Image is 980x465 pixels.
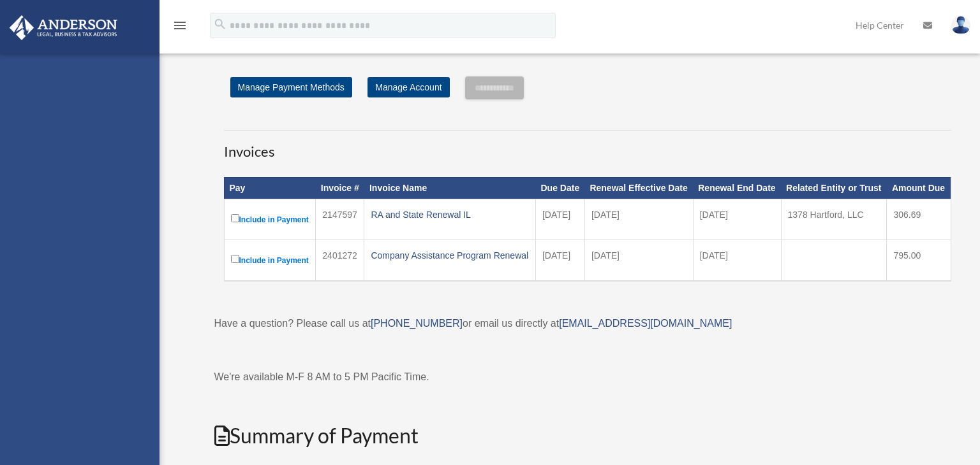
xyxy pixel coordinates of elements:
[951,16,970,34] img: User Pic
[887,177,951,199] th: Amount Due
[887,240,951,281] td: 795.00
[693,177,781,199] th: Renewal End Date
[231,255,239,263] input: Include in Payment
[316,240,364,281] td: 2401272
[584,240,693,281] td: [DATE]
[230,77,352,97] a: Manage Payment Methods
[172,22,188,33] a: menu
[214,422,961,450] h2: Summary of Payment
[172,18,188,33] i: menu
[364,177,536,199] th: Invoice Name
[371,318,463,329] a: [PHONE_NUMBER]
[693,240,781,281] td: [DATE]
[231,252,309,268] label: Include in Payment
[224,177,316,199] th: Pay
[535,199,584,240] td: [DATE]
[559,318,732,329] a: [EMAIL_ADDRESS][DOMAIN_NAME]
[214,368,961,386] p: We're available M-F 8 AM to 5 PM Pacific Time.
[6,15,121,40] img: Anderson Advisors Platinum Portal
[781,199,887,240] td: 1378 Hartford, LLC
[231,211,309,227] label: Include in Payment
[693,199,781,240] td: [DATE]
[214,315,961,333] p: Have a question? Please call us at or email us directly at
[371,206,529,224] div: RA and State Renewal IL
[213,17,227,31] i: search
[535,240,584,281] td: [DATE]
[316,199,364,240] td: 2147597
[367,77,449,97] a: Manage Account
[316,177,364,199] th: Invoice #
[371,247,529,264] div: Company Assistance Program Renewal
[584,177,693,199] th: Renewal Effective Date
[887,199,951,240] td: 306.69
[231,214,239,222] input: Include in Payment
[535,177,584,199] th: Due Date
[224,130,951,162] h3: Invoices
[584,199,693,240] td: [DATE]
[781,177,887,199] th: Related Entity or Trust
